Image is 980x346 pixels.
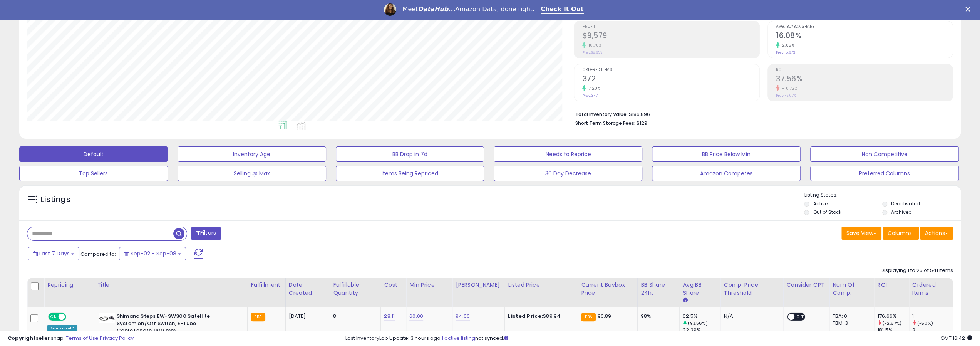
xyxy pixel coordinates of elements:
[178,146,326,162] button: Inventory Age
[289,281,327,297] div: Date Created
[652,166,801,181] button: Amazon Competes
[810,166,959,181] button: Preferred Columns
[402,5,534,13] div: Meet Amazon Data, done right.
[494,166,642,181] button: 30 Day Decrease
[575,109,947,118] li: $186,896
[19,146,168,162] button: Default
[813,209,841,215] label: Out of Stock
[724,281,780,297] div: Comp. Price Threshold
[581,281,634,297] div: Current Buybox Price
[581,313,595,321] small: FBA
[409,281,449,289] div: Min Price
[881,267,953,274] div: Displaying 1 to 25 of 541 items
[384,312,395,320] a: 28.11
[891,200,920,207] label: Deactivated
[456,281,501,289] div: [PERSON_NAME]
[917,320,933,326] small: (-50%)
[582,31,759,42] h2: $9,579
[776,74,953,85] h2: 37.56%
[776,68,953,72] span: ROI
[49,314,59,320] span: ON
[289,313,320,320] div: [DATE]
[683,281,717,297] div: Avg BB Share
[804,191,961,199] p: Listing States:
[251,313,265,321] small: FBA
[888,229,912,237] span: Columns
[575,120,635,126] b: Short Term Storage Fees:
[912,313,953,320] div: 1
[779,42,795,48] small: 2.62%
[336,146,484,162] button: BB Drop in 7d
[409,312,423,320] a: 60.00
[119,247,186,260] button: Sep-02 - Sep-08
[251,281,282,289] div: Fulfillment
[494,146,642,162] button: Needs to Reprice
[920,227,953,240] button: Actions
[41,194,70,205] h5: Listings
[833,320,868,327] div: FBM: 3
[965,7,973,12] div: Close
[47,281,91,289] div: Repricing
[641,313,673,320] div: 98%
[345,335,972,342] div: Last InventoryLab Update: 3 hours ago, not synced.
[336,166,484,181] button: Items Being Repriced
[912,281,950,297] div: Ordered Items
[878,281,906,289] div: ROI
[582,93,597,98] small: Prev: 347
[582,68,759,72] span: Ordered Items
[941,334,972,342] span: 2025-09-16 16:42 GMT
[80,250,116,258] span: Compared to:
[641,281,676,297] div: BB Share 24h.
[100,334,134,342] a: Privacy Policy
[883,320,901,326] small: (-2.67%)
[586,42,601,48] small: 10.70%
[776,31,953,42] h2: 16.08%
[688,320,707,326] small: (93.56%)
[384,3,396,16] img: Profile image for Georgie
[418,5,455,13] i: DataHub...
[384,281,403,289] div: Cost
[813,200,827,207] label: Active
[794,314,807,320] span: OFF
[833,313,868,320] div: FBA: 0
[582,50,602,55] small: Prev: $8,653
[456,312,470,320] a: 94.00
[8,335,134,342] div: seller snap | |
[333,313,375,320] div: 8
[776,50,795,55] small: Prev: 15.67%
[442,334,475,342] a: 1 active listing
[19,166,168,181] button: Top Sellers
[683,297,687,304] small: Avg BB Share.
[833,281,871,297] div: Num of Comp.
[191,227,221,240] button: Filters
[582,74,759,85] h2: 372
[508,281,575,289] div: Listed Price
[28,247,79,260] button: Last 7 Days
[878,313,909,320] div: 176.66%
[683,313,720,320] div: 62.5%
[333,281,377,297] div: Fulfillable Quantity
[891,209,912,215] label: Archived
[841,227,881,240] button: Save View
[99,313,115,323] img: 318-E66y8lL._SL40_.jpg
[582,25,759,29] span: Profit
[883,227,919,240] button: Columns
[776,25,953,29] span: Avg. Buybox Share
[66,334,99,342] a: Terms of Use
[575,111,627,118] b: Total Inventory Value:
[724,313,777,320] div: N/A
[541,5,584,14] a: Check It Out
[8,334,36,342] strong: Copyright
[652,146,801,162] button: BB Price Below Min
[598,312,611,320] span: 90.89
[786,281,826,289] div: Consider CPT
[65,314,77,320] span: OFF
[508,312,543,320] b: Listed Price:
[636,119,647,127] span: $129
[39,250,70,257] span: Last 7 Days
[97,281,245,289] div: Title
[117,313,210,336] b: Shimano Steps EW-SW300 Satellite System on/Off Switch, E-Tube Cable Length 1100 mm
[779,86,798,91] small: -10.72%
[810,146,959,162] button: Non Competitive
[178,166,326,181] button: Selling @ Max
